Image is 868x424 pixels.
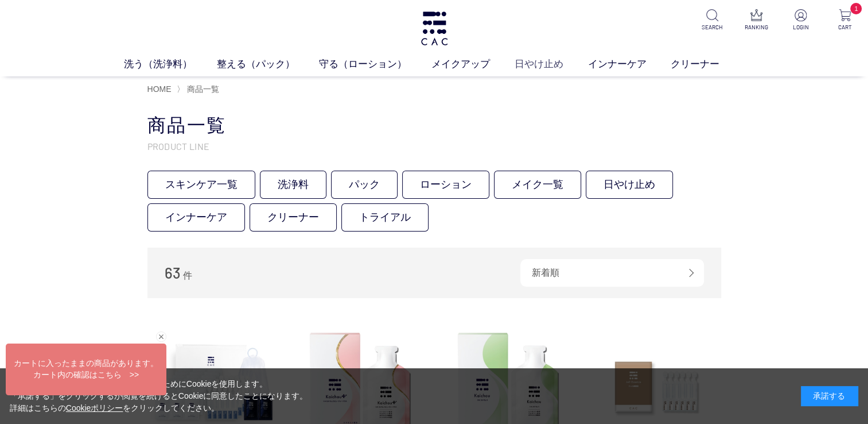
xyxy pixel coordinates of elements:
[185,84,219,94] a: 商品一覧
[787,9,815,32] a: LOGIN
[520,259,704,287] div: 新着順
[165,264,181,282] span: 63
[341,203,429,232] a: トライアル
[177,84,222,95] li: 〉
[698,9,726,32] a: SEARCH
[698,23,726,32] p: SEARCH
[742,23,770,32] p: RANKING
[187,84,219,94] span: 商品一覧
[147,203,245,232] a: インナーケア
[515,57,588,72] a: 日やけ止め
[494,171,581,199] a: メイク一覧
[319,57,431,72] a: 守る（ローション）
[147,84,172,94] a: HOME
[183,271,192,280] span: 件
[831,23,859,32] p: CART
[147,140,721,152] p: PRODUCT LINE
[850,3,862,14] span: 1
[586,171,673,199] a: 日やけ止め
[250,203,337,232] a: クリーナー
[217,57,320,72] a: 整える（パック）
[431,57,515,72] a: メイクアップ
[402,171,489,199] a: ローション
[260,171,326,199] a: 洗浄料
[671,57,744,72] a: クリーナー
[801,386,858,406] div: 承諾する
[66,403,123,413] a: Cookieポリシー
[419,11,449,45] img: logo
[331,171,398,199] a: パック
[588,57,671,72] a: インナーケア
[831,9,859,32] a: 1 CART
[124,57,217,72] a: 洗う（洗浄料）
[742,9,770,32] a: RANKING
[147,113,721,138] h1: 商品一覧
[787,23,815,32] p: LOGIN
[147,171,255,199] a: スキンケア一覧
